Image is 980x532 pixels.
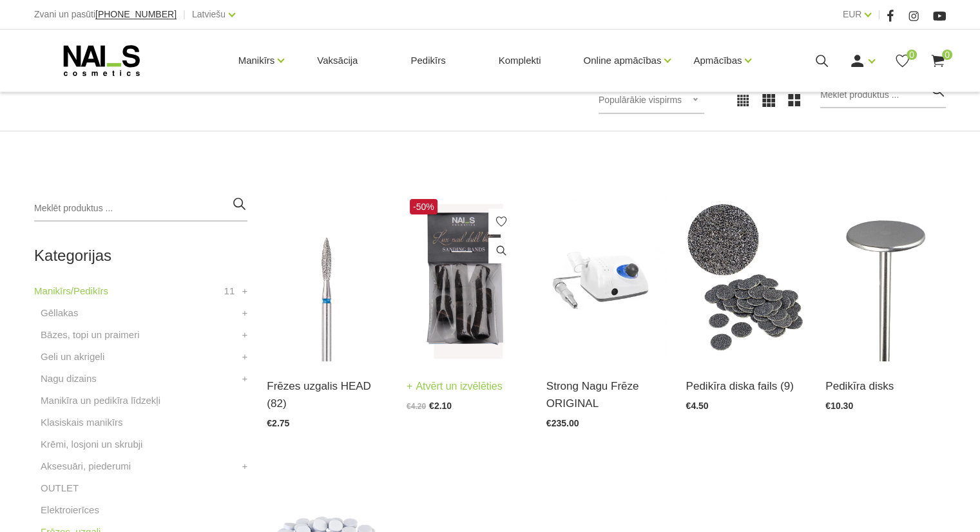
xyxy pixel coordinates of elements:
[825,401,853,411] span: €10.30
[95,9,177,19] span: [PHONE_NUMBER]
[488,30,552,91] a: Komplekti
[546,377,667,412] a: Strong Nagu Frēze ORIGINAL
[242,305,248,321] a: +
[407,196,527,361] img: Frēzes uzgaļi ātrai un efektīvai gēla un gēllaku noņemšanai, aparāta manikīra un aparāta pedikīra...
[183,6,186,23] span: |
[686,401,708,411] span: €4.50
[95,10,177,19] a: [PHONE_NUMBER]
[907,50,917,60] span: 0
[307,30,368,91] a: Vaksācija
[267,196,387,361] img: Frēzes uzgaļi ātrai un efektīvai gēla un gēllaku noņemšanai, aparāta manikīra un aparāta pedikīra...
[686,377,806,395] a: Pedikīra diska fails (9)
[599,95,682,105] span: Populārākie vispirms
[693,35,742,86] a: Apmācības
[546,418,579,428] span: €235.00
[407,377,503,395] a: Atvērt un izvēlēties
[192,6,226,22] a: Latviešu
[930,53,946,69] a: 0
[34,6,177,23] div: Zvani un pasūti
[267,418,289,428] span: €2.75
[583,35,661,86] a: Online apmācības
[825,377,946,395] a: Pedikīra disks
[41,393,160,408] a: Manikīra un pedikīra līdzekļi
[242,349,248,365] a: +
[41,371,97,386] a: Nagu dizains
[894,53,910,69] a: 0
[546,196,667,361] img: Frēzes iekārta Strong 210/105L līdz 40 000 apgr. bez pedālis ― profesionāla ierīce aparāta manikī...
[34,196,247,222] input: Meklēt produktus ...
[34,247,247,264] h2: Kategorijas
[41,305,78,321] a: Gēllakas
[825,196,946,361] img: (SDM-15) - Pedikīra disks Ø 15mm (SDM-20) - Pedikīra disks Ø 20mm(SDM-25) - Pedikīra disks Ø 25mm...
[224,283,235,299] span: 11
[878,6,880,23] span: |
[407,402,426,411] span: €4.20
[686,196,806,361] img: SDC-15(coarse)) - #100 - Pedikīra diska faili 100griti, Ø 15mm SDC-15(medium) - #180 - Pedikīra d...
[41,437,142,452] a: Krēmi, losjoni un skrubji
[242,283,248,299] a: +
[41,349,104,365] a: Geli un akrigeli
[41,459,131,474] a: Aksesuāri, piederumi
[41,327,139,343] a: Bāzes, topi un praimeri
[410,199,437,214] span: -50%
[41,502,99,518] a: Elektroierīces
[429,401,452,411] span: €2.10
[843,6,862,22] a: EUR
[41,480,79,496] a: OUTLET
[400,30,456,91] a: Pedikīrs
[41,415,123,430] a: Klasiskais manikīrs
[242,371,248,386] a: +
[820,82,946,108] input: Meklēt produktus ...
[34,283,108,299] a: Manikīrs/Pedikīrs
[238,35,275,86] a: Manikīrs
[242,327,248,343] a: +
[267,377,387,412] a: Frēzes uzgalis HEAD (82)
[942,50,952,60] span: 0
[242,459,248,474] a: +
